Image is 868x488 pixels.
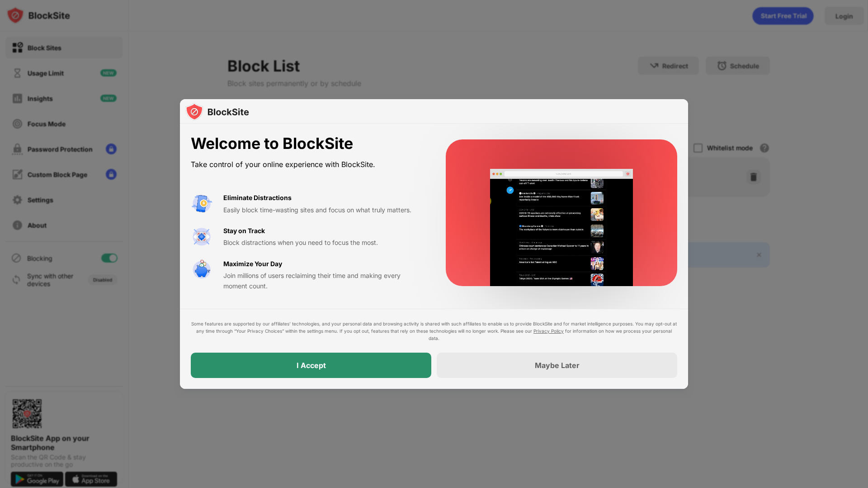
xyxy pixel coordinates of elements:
div: Some features are supported by our affiliates’ technologies, and your personal data and browsing ... [191,320,677,342]
div: Stay on Track [223,226,265,236]
div: Maximize Your Day [223,259,282,269]
div: Join millions of users reclaiming their time and making every moment count. [223,271,424,291]
div: Easily block time-wasting sites and focus on what truly matters. [223,205,424,215]
img: value-focus.svg [191,226,212,248]
div: Maybe Later [535,361,580,370]
div: Take control of your online experience with BlockSite. [191,158,424,171]
div: Block distractions when you need to focus the most. [223,238,424,248]
img: logo-blocksite.svg [185,103,249,121]
img: value-safe-time.svg [191,259,212,281]
div: Eliminate Distractions [223,193,292,203]
a: Privacy Policy [533,328,564,334]
div: I Accept [297,361,326,370]
div: Welcome to BlockSite [191,134,424,153]
img: value-avoid-distractions.svg [191,193,212,215]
